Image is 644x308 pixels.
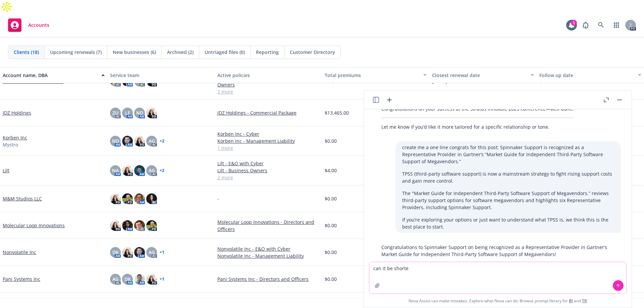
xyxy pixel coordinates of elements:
span: Untriaged files (0) [205,49,245,56]
div: Service team [110,72,212,79]
span: $0.00 [325,137,337,144]
span: $0.00 [325,195,337,202]
a: 2 more [217,88,319,95]
span: ZU [112,109,118,116]
img: photo [134,136,145,146]
img: photo [134,193,145,204]
p: create me a one line congrats for this post: Spinnaker Support is recognized as a Representative ... [402,144,614,165]
a: Nonvolatile Inc - Management Liability [217,252,319,259]
img: photo [146,193,157,204]
a: Molecular Loop Innovations - Directors and Officers [217,219,319,233]
img: photo [146,108,157,118]
span: - [217,195,219,202]
button: Active policies [215,67,322,83]
img: photo [122,247,133,258]
a: 1 more [217,144,319,151]
span: Reporting [256,49,279,56]
a: Frequency Coworking and Events [217,297,319,304]
a: Korben Inc - Cyber [217,130,319,137]
span: $0.00 [325,275,337,283]
a: Lilt [3,167,9,174]
span: $0.00 [325,249,337,256]
a: Pani Systems Inc [3,275,40,283]
a: Nonvolatile Inc - E&O with Cyber [217,245,319,252]
div: Follow up date [539,72,634,79]
span: AG [112,275,119,283]
span: Accounts [28,22,49,28]
a: + 2 [160,139,164,143]
img: photo [122,220,133,231]
img: photo [134,165,145,176]
button: Total premiums [322,67,429,83]
span: Mystro [3,141,18,148]
span: $0.00 [325,222,337,229]
a: Accounts [5,16,52,35]
div: 1 [571,20,577,26]
a: + 2 [160,79,164,83]
p: TPSS (third-party software support) is now a mainstream strategy to fight rising support costs an... [402,170,614,184]
img: photo [146,220,157,231]
span: $13,465.00 [325,109,349,116]
button: Follow up date [537,67,644,83]
span: AG [149,137,155,144]
span: DK [112,249,119,256]
span: NA [112,167,119,174]
div: Closest renewal date [432,72,527,79]
span: ND [136,109,143,116]
textarea: can it be short [369,262,626,294]
a: BI [569,298,573,304]
a: Report a Bug [579,18,592,32]
a: Switch app [610,18,623,32]
img: photo [110,193,121,204]
a: Pani Systems Inc - Directors and Officers [217,275,319,283]
img: photo [122,193,133,204]
a: Molecular Loop Innovations [3,222,65,229]
p: The "Market Guide for Independent Third-Party Software Support of Megavendors.” reviews third-par... [402,190,614,211]
a: Search [594,18,608,32]
button: Service team [107,67,215,83]
div: Account name, DBA [3,72,97,79]
img: photo [134,274,145,285]
div: Active policies [217,72,319,79]
span: Archived (2) [167,49,194,56]
a: + 1 [160,250,164,254]
span: Nova Assist can make mistakes. Explore what Nova can do: Browse prompt library for and [367,294,629,308]
a: M&M Studios LLC [3,195,42,202]
span: New businesses (6) [113,49,156,56]
a: Nonvolatile Inc [3,249,36,256]
span: Upcoming renewals (7) [50,49,102,56]
a: JDZ Holdings [3,109,31,116]
p: If you’re exploring your options or just want to understand what TPSS is, we think this is the be... [402,216,614,230]
span: $4.00 [325,167,337,174]
a: Korben Inc - Management Liability [217,137,319,144]
div: Total premiums [325,72,419,79]
a: TR [582,298,587,304]
a: JDZ Holdings - Commercial Package [217,109,319,116]
a: + 2 [160,169,164,173]
p: Let me know if you’d like it more tailored for a specific relationship or tone. [381,123,574,130]
img: photo [134,247,145,258]
span: Customer Directory [290,49,335,56]
a: Lilt - Business Owners [217,167,319,174]
span: AG [149,167,155,174]
img: photo [110,220,121,231]
span: LF [125,109,130,116]
button: Closest renewal date [429,67,537,83]
span: AG [149,249,155,256]
a: Korben Inc [3,134,27,141]
span: Clients (18) [14,49,39,56]
span: ND [112,137,119,144]
a: Lilt - E&O with Cyber [217,160,319,167]
a: 2 more [217,174,319,181]
img: photo [122,165,133,176]
img: photo [146,274,157,285]
img: photo [122,136,133,146]
span: DK [124,275,131,283]
p: Congratulations to Spinnaker Support on being recognized as a Representative Provider in Gartner’... [381,244,614,258]
img: photo [134,220,145,231]
a: + 1 [160,277,164,281]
